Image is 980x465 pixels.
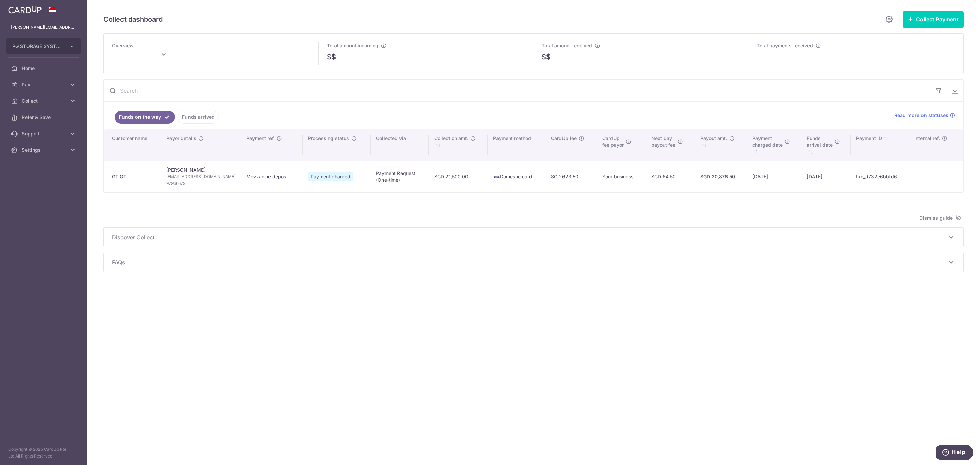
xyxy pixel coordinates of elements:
[651,135,675,148] span: Next day payout fee
[103,14,163,25] h5: Collect dashboard
[493,174,500,180] img: visa-sm-192604c4577d2d35970c8ed26b86981c2741ebd56154ab54ad91a526f0f24972.png
[246,135,275,142] span: Payment ref.
[12,43,63,50] span: PG STORAGE SYSTEMS PTE. LTD.
[104,80,931,101] input: Search
[161,161,241,192] td: [PERSON_NAME]
[851,129,909,161] th: Payment ID: activate to sort column ascending
[8,5,42,14] img: CardUp
[327,52,336,62] span: S$
[646,161,695,192] td: SGD 64.50
[914,135,940,142] span: Internal ref.
[112,173,156,180] div: GT GT
[371,129,428,161] th: Collected via
[434,135,468,142] span: Collection amt.
[894,112,955,119] a: Read more on statuses
[919,214,961,222] span: Dismiss guide
[166,173,235,180] span: [EMAIL_ADDRESS][DOMAIN_NAME]
[241,129,303,161] th: Payment ref.
[22,114,67,121] span: Refer & Save
[488,161,545,192] td: Domestic card
[115,111,175,124] a: Funds on the way
[695,129,747,161] th: Payout amt. : activate to sort column ascending
[936,445,973,462] iframe: Opens a widget where you can find more information
[308,135,349,142] span: Processing status
[747,129,801,161] th: Paymentcharged date : activate to sort column ascending
[112,233,955,241] p: Discover Collect
[112,43,134,48] span: Overview
[752,135,783,148] span: Payment charged date
[597,161,646,192] td: Your business
[112,258,955,267] p: FAQs
[747,161,801,192] td: [DATE]
[303,129,371,161] th: Processing status
[909,161,963,192] td: -
[801,161,851,192] td: [DATE]
[22,147,67,154] span: Settings
[551,135,577,142] span: CardUp fee
[700,173,742,180] div: SGD 20,876.50
[488,129,545,161] th: Payment method
[166,180,235,187] span: 97966679
[807,135,833,148] span: Funds arrival date
[894,112,948,119] span: Read more on statuses
[700,135,727,142] span: Payout amt.
[903,11,964,28] button: Collect Payment
[545,129,597,161] th: CardUp fee
[22,98,67,105] span: Collect
[22,130,67,137] span: Support
[15,5,29,11] span: Help
[757,43,813,48] span: Total payments received
[597,129,646,161] th: CardUpfee payor
[22,65,67,72] span: Home
[429,161,488,192] td: SGD 21,500.00
[112,258,947,267] span: FAQs
[178,111,219,124] a: Funds arrived
[112,233,947,241] span: Discover Collect
[801,129,851,161] th: Fundsarrival date : activate to sort column ascending
[542,52,551,62] span: S$
[161,129,241,161] th: Payor details
[11,24,76,31] p: [PERSON_NAME][EMAIL_ADDRESS][PERSON_NAME][DOMAIN_NAME]
[104,129,161,161] th: Customer name
[909,129,963,161] th: Internal ref.
[308,172,353,181] span: Payment charged
[241,161,303,192] td: Mezzanine deposit
[327,43,378,48] span: Total amount incoming
[371,161,428,192] td: Payment Request (One-time)
[545,161,597,192] td: SGD 623.50
[429,129,488,161] th: Collection amt. : activate to sort column ascending
[602,135,624,148] span: CardUp fee payor
[166,135,196,142] span: Payor details
[6,38,81,54] button: PG STORAGE SYSTEMS PTE. LTD.
[22,81,67,88] span: Pay
[646,129,695,161] th: Next daypayout fee
[851,161,909,192] td: txn_d732e6bbfd6
[542,43,592,48] span: Total amount received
